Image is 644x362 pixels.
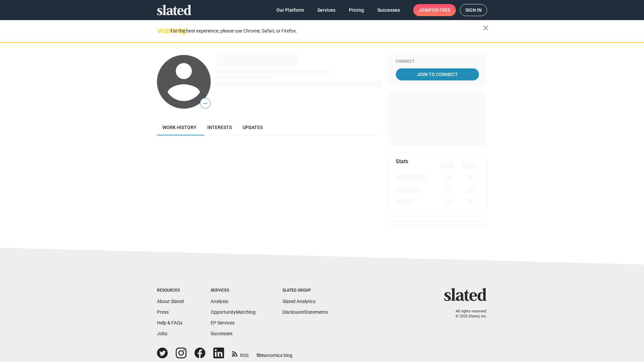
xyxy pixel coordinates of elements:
mat-icon: close [482,24,490,32]
a: Jobs [157,331,167,336]
p: All rights reserved. © 2025 Slated, Inc. [448,309,487,319]
a: EP Services [211,320,234,325]
a: Help & FAQs [157,320,182,325]
span: Services [317,4,335,16]
span: Interests [207,125,232,130]
span: Join [419,4,450,16]
mat-icon: warning [158,26,166,35]
div: Slated Group [282,288,328,293]
a: Sign in [460,4,487,16]
a: Interests [202,119,237,135]
span: for free [429,4,450,16]
a: Slated Analytics [282,299,316,304]
mat-card-title: Stats [396,158,408,165]
a: Press [157,309,169,315]
a: Successes [211,331,232,336]
span: Work history [162,125,197,130]
span: Join To Connect [397,68,478,80]
a: Joinfor free [413,4,456,16]
div: For the best experience, please use Chrome, Safari, or Firefox. [170,26,483,36]
a: DisclosureStatements [282,309,328,315]
a: Updates [237,119,268,135]
span: Successes [377,4,400,16]
a: Services [312,4,341,16]
a: OpportunityMatching [211,309,256,315]
div: Connect [396,59,479,64]
a: RSS [232,348,249,359]
span: film [257,353,265,358]
span: Pricing [349,4,364,16]
span: Our Platform [276,4,304,16]
span: Sign in [465,4,482,16]
a: filmonomics blog [257,347,292,359]
a: Successes [372,4,405,16]
a: Our Platform [271,4,309,16]
a: Work history [157,119,202,135]
a: Analysis [211,299,228,304]
div: Resources [157,288,184,293]
span: — [200,99,210,108]
a: Pricing [343,4,369,16]
div: Services [211,288,256,293]
a: About Slated [157,299,184,304]
a: Join To Connect [396,68,479,80]
span: Updates [243,125,263,130]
